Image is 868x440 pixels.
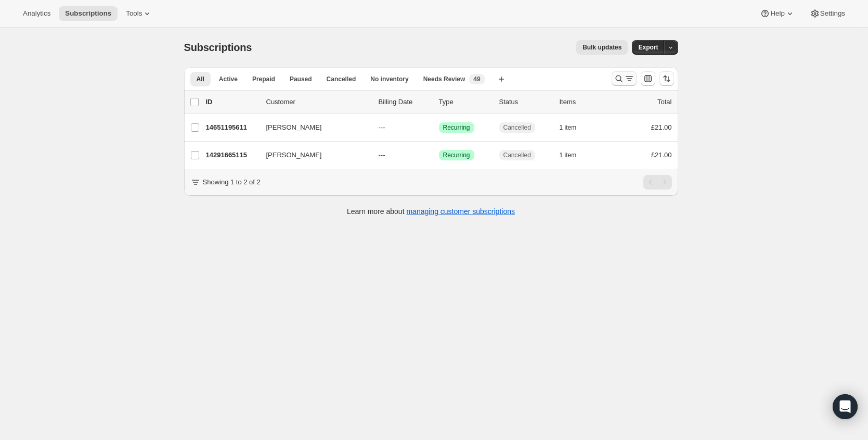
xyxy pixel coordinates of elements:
[576,40,628,55] button: Bulk updates
[266,97,370,107] p: Customer
[657,97,671,107] p: Total
[439,97,491,107] div: Type
[659,71,674,86] button: Sort the results
[423,75,465,83] span: Needs Review
[651,123,672,131] span: £21.00
[770,9,784,18] span: Help
[266,150,322,160] span: [PERSON_NAME]
[503,123,531,132] span: Cancelled
[443,151,470,159] span: Recurring
[206,120,672,135] div: 14651195611[PERSON_NAME]---SuccessRecurringCancelled1 item£21.00
[206,97,258,107] p: ID
[804,6,851,21] button: Settings
[612,71,637,86] button: Search and filter results
[638,43,658,52] span: Export
[379,151,385,159] span: ---
[59,6,118,21] button: Subscriptions
[17,6,57,21] button: Analytics
[219,75,238,83] span: Active
[23,9,50,18] span: Analytics
[582,43,621,52] span: Bulk updates
[252,75,275,83] span: Prepaid
[347,206,515,217] p: Learn more about
[290,75,312,83] span: Paused
[266,122,322,133] span: [PERSON_NAME]
[379,123,385,131] span: ---
[473,75,480,83] span: 49
[206,122,258,133] p: 14651195611
[120,6,159,21] button: Tools
[560,148,588,162] button: 1 item
[651,151,672,159] span: £21.00
[379,97,431,107] p: Billing Date
[197,75,204,83] span: All
[206,148,672,162] div: 14291665115[PERSON_NAME]---SuccessRecurringCancelled1 item£21.00
[203,177,261,187] p: Showing 1 to 2 of 2
[206,150,258,160] p: 14291665115
[643,175,672,190] nav: Pagination
[560,123,577,132] span: 1 item
[499,97,551,107] p: Status
[65,9,111,18] span: Subscriptions
[406,207,515,216] a: managing customer subscriptions
[443,123,470,132] span: Recurring
[560,97,612,107] div: Items
[327,75,356,83] span: Cancelled
[754,6,801,21] button: Help
[560,151,577,159] span: 1 item
[833,394,858,419] div: Open Intercom Messenger
[493,72,510,86] button: Create new view
[632,40,664,55] button: Export
[370,75,408,83] span: No inventory
[560,120,588,135] button: 1 item
[184,42,252,53] span: Subscriptions
[126,9,142,18] span: Tools
[641,71,655,86] button: Customize table column order and visibility
[260,147,364,164] button: [PERSON_NAME]
[820,9,845,18] span: Settings
[260,119,364,136] button: [PERSON_NAME]
[503,151,531,159] span: Cancelled
[206,97,672,107] div: IDCustomerBilling DateTypeStatusItemsTotal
